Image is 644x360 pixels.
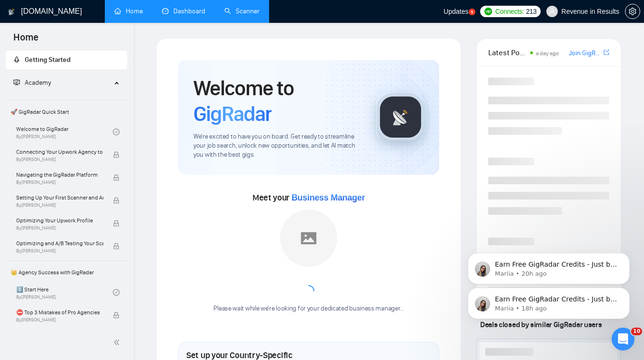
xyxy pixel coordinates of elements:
[14,267,177,295] div: ✅ How To: Connect your agency to [DOMAIN_NAME]
[20,207,159,217] div: Send us a message
[625,8,640,15] span: setting
[150,15,169,34] img: Profile image for Dima
[143,272,191,310] button: Help
[108,296,131,303] span: Tickets
[193,132,361,160] span: We're excited to have you on board. Get ready to streamline your job search, unlock new opportuni...
[114,7,143,15] a: homeHome
[113,312,120,319] span: lock
[16,308,103,317] span: ⛔ Top 3 Mistakes of Pro Agencies
[25,79,51,87] span: Academy
[42,167,120,175] span: Rate your conversation
[488,47,527,59] span: Latest Posts from the GigRadar Community
[193,75,361,127] h1: Welcome to
[16,225,103,231] span: By [PERSON_NAME]
[95,272,143,310] button: Tickets
[25,56,70,64] span: Getting Started
[193,101,272,127] span: GigRadar
[604,48,609,57] a: export
[16,121,113,142] a: Welcome to GigRadarBy[PERSON_NAME]
[13,296,34,303] span: Home
[162,7,205,15] a: dashboardDashboard
[495,6,524,17] span: Connects:
[113,15,132,34] img: Profile image for Oleksandr
[55,296,88,303] span: Messages
[113,174,120,181] span: lock
[10,159,181,194] div: Profile image for DimaRate your conversationDima•[DATE]
[13,56,20,63] span: rocket
[208,304,409,313] div: Please wait while we're looking for your dedicated business manager...
[16,193,103,202] span: Setting Up Your First Scanner and Auto-Bidder
[252,192,365,203] span: Meet your
[113,151,120,158] span: lock
[13,79,20,86] span: fund-projection-screen
[131,15,151,34] img: Profile image for Nazar
[16,147,103,157] span: Connecting Your Upwork Agency to GigRadar
[113,220,120,227] span: lock
[19,116,171,132] p: How can we help?
[8,4,15,20] img: logo
[292,193,365,202] span: Business Manager
[113,243,120,250] span: lock
[16,282,113,303] a: 1️⃣ Start HereBy[PERSON_NAME]
[20,152,171,162] div: Recent message
[16,248,103,254] span: By [PERSON_NAME]
[19,68,171,116] p: Hi [PERSON_NAME][EMAIL_ADDRESS][DOMAIN_NAME] 👋
[443,8,468,15] span: Updates
[16,317,103,323] span: By [PERSON_NAME]
[113,129,120,135] span: check-circle
[16,180,103,185] span: By [PERSON_NAME]
[7,263,126,282] span: 👑 Agency Success with GigRadar
[159,296,174,303] span: Help
[16,170,103,180] span: Navigating the GigRadar Platform
[48,272,95,310] button: Messages
[62,176,89,186] div: • [DATE]
[20,167,39,186] img: Profile image for Dima
[302,285,315,297] span: loading
[453,192,644,334] iframe: To enrich screen reader interactions, please activate Accessibility in Grammarly extension settings
[224,7,260,15] a: searchScanner
[113,289,120,296] span: check-circle
[14,244,177,263] button: Search for help
[280,210,337,267] img: placeholder.png
[19,18,34,33] img: logo
[13,79,51,87] span: Academy
[16,202,103,208] span: By [PERSON_NAME]
[471,10,473,14] text: 5
[16,239,103,248] span: Optimizing and A/B Testing Your Scanner for Better Results
[604,49,609,56] span: export
[16,216,103,225] span: Optimizing Your Upwork Profile
[10,144,181,194] div: Recent messageProfile image for DimaRate your conversationDima•[DATE]
[625,4,640,19] button: setting
[113,197,120,204] span: lock
[549,8,555,15] span: user
[20,217,159,227] div: We typically reply in under a minute
[536,50,559,57] span: a day ago
[6,30,46,50] span: Home
[484,8,492,15] img: upwork-logo.png
[20,249,77,259] span: Search for help
[631,328,642,335] span: 10
[569,48,602,59] a: Join GigRadar Slack Community
[42,176,60,186] div: Dima
[526,6,536,17] span: 213
[612,328,634,350] iframe: To enrich screen reader interactions, please activate Accessibility in Grammarly extension settings
[10,199,181,235] div: Send us a messageWe typically reply in under a minute
[377,93,424,141] img: gigradar-logo.png
[625,8,640,15] a: setting
[469,9,475,15] a: 5
[113,338,123,347] span: double-left
[16,157,103,162] span: By [PERSON_NAME]
[7,102,126,121] span: 🚀 GigRadar Quick Start
[20,271,160,291] div: ✅ How To: Connect your agency to [DOMAIN_NAME]
[6,50,127,70] li: Getting Started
